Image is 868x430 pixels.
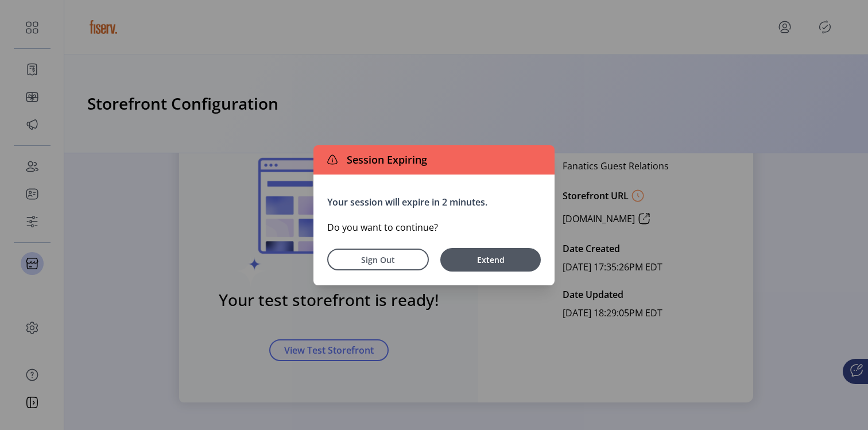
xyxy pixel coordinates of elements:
[440,248,541,272] button: Extend
[342,152,427,168] span: Session Expiring
[327,195,541,209] p: Your session will expire in 2 minutes.
[327,220,541,234] p: Do you want to continue?
[342,254,414,266] span: Sign Out
[327,249,429,270] button: Sign Out
[446,254,535,266] span: Extend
